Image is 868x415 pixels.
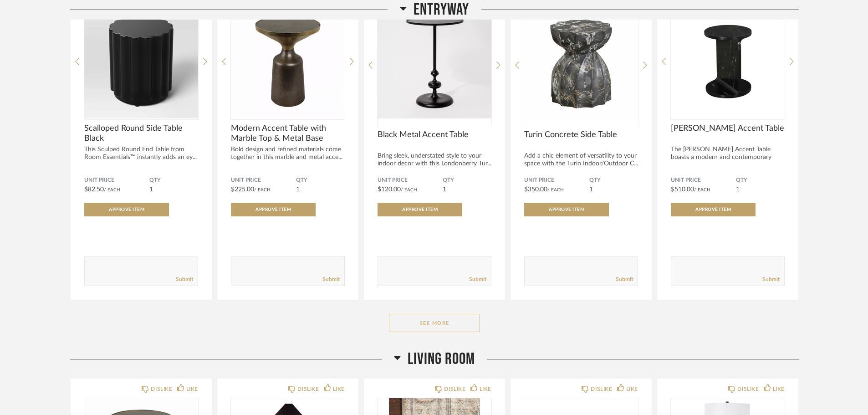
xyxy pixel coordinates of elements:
[524,5,638,118] img: undefined
[389,314,480,332] button: See More
[84,177,149,184] span: Unit Price
[671,5,785,118] img: undefined
[773,384,785,394] div: LIKE
[231,177,296,184] span: Unit Price
[186,384,198,394] div: LIKE
[231,186,254,193] span: $225.00
[736,186,740,193] span: 1
[626,384,638,394] div: LIKE
[736,177,785,184] span: QTY
[84,146,198,161] div: This Sculped Round End Table from Room Essentials™ instantly adds an ey...
[104,188,120,192] span: / Each
[469,276,486,283] a: Submit
[591,384,612,394] div: DISLIKE
[671,146,785,169] div: The [PERSON_NAME] Accent Table boasts a modern and contemporary design, perf...
[378,186,401,193] span: $120.00
[378,5,491,118] div: 0
[378,5,491,118] img: undefined
[149,177,198,184] span: QTY
[694,188,710,192] span: / Each
[322,276,340,283] a: Submit
[762,276,780,283] a: Submit
[378,130,491,140] span: Black Metal Accent Table
[231,146,345,161] div: Bold design and refined materials come together in this marble and metal acce...
[378,177,443,184] span: Unit Price
[671,203,756,216] button: Approve Item
[524,130,638,140] span: Turin Concrete Side Table
[333,384,345,394] div: LIKE
[297,384,319,394] div: DISLIKE
[109,207,144,212] span: Approve Item
[402,207,438,212] span: Approve Item
[671,123,785,133] span: [PERSON_NAME] Accent Table
[84,123,198,143] span: Scalloped Round Side Table Black
[378,203,462,216] button: Approve Item
[524,152,638,168] div: Add a chic element of versatility to your space with the Turin Indoor/Outdoor C...
[524,5,638,118] div: 0
[589,177,638,184] span: QTY
[524,177,589,184] span: Unit Price
[480,384,491,394] div: LIKE
[671,186,694,193] span: $510.00
[231,123,345,143] span: Modern Accent Table with Marble Top & Metal Base
[443,186,446,193] span: 1
[524,186,547,193] span: $350.00
[408,349,475,369] span: Living Room
[401,188,417,192] span: / Each
[254,188,271,192] span: / Each
[84,186,104,193] span: $82.50
[84,203,169,216] button: Approve Item
[84,5,198,118] img: undefined
[547,188,564,192] span: / Each
[255,207,291,212] span: Approve Item
[616,276,633,283] a: Submit
[443,177,491,184] span: QTY
[524,203,609,216] button: Approve Item
[589,186,593,193] span: 1
[149,186,153,193] span: 1
[444,384,465,394] div: DISLIKE
[231,203,316,216] button: Approve Item
[737,384,759,394] div: DISLIKE
[378,152,491,168] div: Bring sleek, understated style to your indoor decor with this Londonberry Tur...
[695,207,731,212] span: Approve Item
[671,177,736,184] span: Unit Price
[296,186,300,193] span: 1
[231,5,345,118] img: undefined
[151,384,172,394] div: DISLIKE
[296,177,345,184] span: QTY
[176,276,193,283] a: Submit
[549,207,584,212] span: Approve Item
